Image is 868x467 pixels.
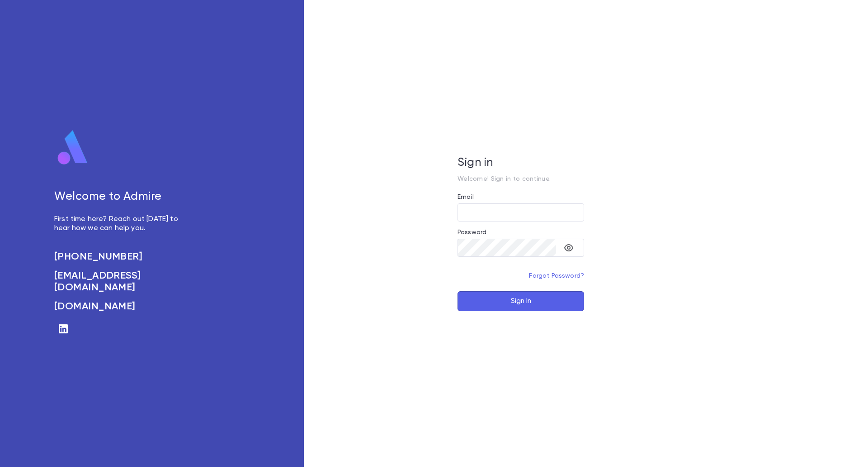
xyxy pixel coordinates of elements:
[458,175,584,183] p: Welcome! Sign in to continue.
[54,270,188,294] a: [EMAIL_ADDRESS][DOMAIN_NAME]
[529,273,584,279] a: Forgot Password?
[54,301,188,313] a: [DOMAIN_NAME]
[560,239,578,257] button: toggle password visibility
[54,251,188,263] a: [PHONE_NUMBER]
[458,291,584,311] button: Sign In
[458,229,486,236] label: Password
[458,156,584,170] h5: Sign in
[54,130,91,166] img: logo
[54,215,188,233] p: First time here? Reach out [DATE] to hear how we can help you.
[458,193,474,201] label: Email
[54,190,188,204] h5: Welcome to Admire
